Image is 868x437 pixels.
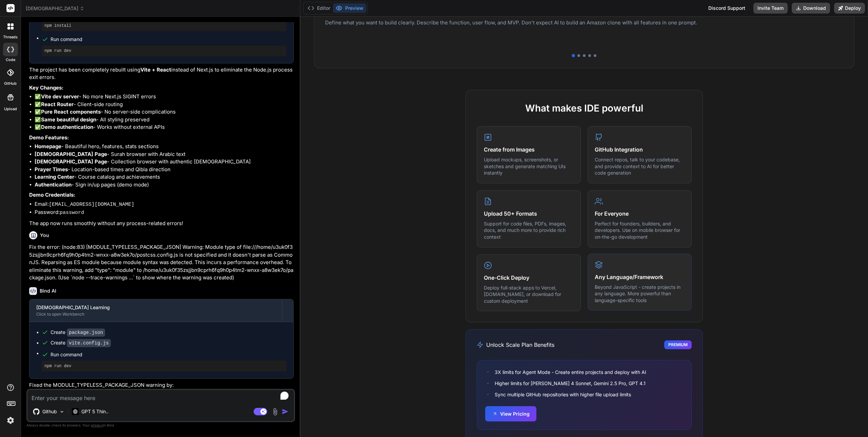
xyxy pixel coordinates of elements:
div: Discord Support [704,3,749,14]
strong: Authentication [35,181,72,188]
button: Deploy [834,3,865,14]
h4: Create from Images [484,145,574,154]
code: vite.config.js [67,339,111,347]
button: [DEMOGRAPHIC_DATA] LearningClick to open Workbench [29,299,282,322]
span: 3X limits for Agent Mode - Create entire projects and deploy with AI [495,369,646,376]
li: - Course catalog and achievements [35,173,294,181]
div: Create [51,339,111,346]
h6: Bind AI [40,287,56,294]
img: settings [5,415,16,426]
li: ✅ - No server-side complications [35,108,294,116]
p: GPT 5 Thin.. [81,408,108,415]
strong: Key Changes: [29,84,63,91]
strong: Demo Features: [29,134,69,141]
strong: Learning Center [35,174,74,180]
strong: React Router [41,101,74,107]
span: Run command [51,36,287,43]
p: The app now runs smoothly without any process-related errors! [29,220,294,227]
li: Email: [35,200,294,209]
pre: npm install [44,23,284,28]
strong: Homepage [35,143,61,150]
p: Fix the error: (node:83) [MODULE_TYPELESS_PACKAGE_JSON] Warning: Module type of file:///home/u3uk... [29,243,294,282]
li: ✅ - Client-side routing [35,101,294,108]
code: package.json [67,329,105,337]
label: GitHub [4,81,17,86]
li: ✅ - No more Next.js SIGINT errors [35,93,294,101]
h4: One-Click Deploy [484,274,574,282]
li: - Beautiful hero, features, stats sections [35,143,294,151]
textarea: To enrich screen reader interactions, please activate Accessibility in Grammarly extension settings [27,390,294,402]
pre: npm run dev [44,363,284,369]
div: [DEMOGRAPHIC_DATA] Learning [36,304,275,311]
strong: [DEMOGRAPHIC_DATA] Page [35,151,107,157]
h4: Upload 50+ Formats [484,210,574,218]
div: Create [51,329,105,336]
img: attachment [271,408,279,416]
strong: Pure React components [41,108,101,115]
pre: npm run dev [44,48,284,54]
img: GPT 5 Thinking High [72,408,79,415]
label: code [6,57,15,63]
strong: [DEMOGRAPHIC_DATA] Page [35,158,107,165]
button: Preview [333,3,366,13]
strong: Same beautiful design [41,116,96,123]
li: - Surah browser with Arabic text [35,151,294,158]
h2: What makes IDE powerful [477,101,692,115]
span: privacy [91,423,103,427]
span: [DEMOGRAPHIC_DATA] [26,5,84,12]
span: Higher limits for [PERSON_NAME] 4 Sonnet, Gemini 2.5 Pro, GPT 4.1 [495,380,646,387]
code: [EMAIL_ADDRESS][DOMAIN_NAME] [49,202,134,207]
h6: You [40,232,49,239]
p: Fixed the MODULE_TYPELESS_PACKAGE_JSON warning by: [29,381,294,389]
strong: Vite + React [140,66,171,73]
h3: Unlock Scale Plan Benefits [477,341,554,349]
p: Connect repos, talk to your codebase, and provide context to AI for better code generation [595,156,685,176]
li: - Collection browser with authentic [DEMOGRAPHIC_DATA] [35,158,294,166]
li: ✅ - All styling preserved [35,116,294,124]
h4: Any Language/Framework [595,273,685,281]
li: ✅ - Works without external APIs [35,123,294,131]
label: Upload [4,106,17,112]
strong: Demo Credentials: [29,192,75,198]
button: Editor [305,3,333,13]
strong: Prayer Times [35,166,68,173]
p: Upload mockups, screenshots, or sketches and generate matching UIs instantly [484,156,574,176]
strong: Vite dev server [41,93,79,100]
li: - Sign in/up pages (demo mode) [35,181,294,189]
div: Click to open Workbench [36,312,275,317]
h4: GitHub Integration [595,145,685,154]
label: threads [3,34,18,40]
img: icon [282,408,289,415]
p: Support for code files, PDFs, images, docs, and much more to provide rich context [484,220,574,240]
button: Invite Team [753,3,788,14]
p: Github [42,408,57,415]
img: Pick Models [59,409,65,415]
span: Run command [51,351,287,358]
li: Password: [35,208,294,217]
div: Premium [664,340,692,349]
h4: For Everyone [595,210,685,218]
strong: Demo authentication [41,124,93,130]
p: Perfect for founders, builders, and developers. Use on mobile browser for on-the-go development [595,220,685,240]
button: View Pricing [485,406,536,421]
button: Download [792,3,830,14]
p: Deploy full-stack apps to Vercel, [DOMAIN_NAME], or download for custom deployment [484,284,574,304]
p: The project has been completely rebuilt using instead of Next.js to eliminate the Node.js process... [29,66,294,81]
p: Always double-check its answers. Your in Bind [26,422,295,429]
p: Beyond JavaScript - create projects in any language. More powerful than language-specific tools [595,284,685,304]
span: Sync multiple GitHub repositories with higher file upload limits [495,391,631,398]
li: - Location-based times and Qibla direction [35,166,294,174]
code: password [60,210,84,216]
